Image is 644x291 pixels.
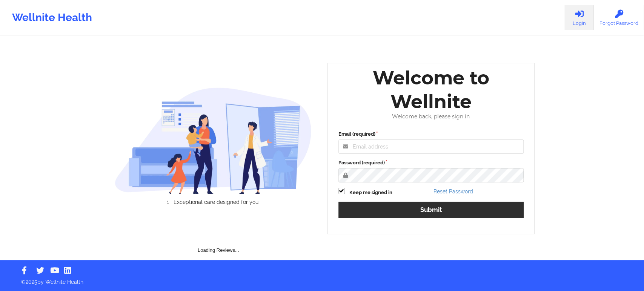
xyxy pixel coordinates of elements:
[121,199,312,205] li: Exceptional care designed for you.
[338,130,524,138] label: Email (required)
[433,188,473,195] a: Reset Password
[338,139,524,154] input: Email address
[333,66,529,113] div: Welcome to Wellnite
[338,159,524,167] label: Password (required)
[115,218,322,254] div: Loading Reviews...
[16,273,628,286] p: © 2025 by Wellnite Health
[564,5,594,30] a: Login
[115,87,312,194] img: wellnite-auth-hero_200.c722682e.png
[338,202,524,218] button: Submit
[349,189,392,196] label: Keep me signed in
[333,113,529,120] div: Welcome back, please sign in
[594,5,644,30] a: Forgot Password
